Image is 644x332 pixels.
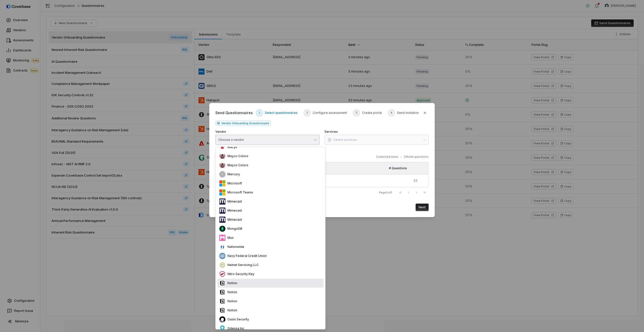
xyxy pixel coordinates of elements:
p: Notion [225,281,237,285]
div: # Questions [389,166,424,170]
p: Mimecast [225,200,242,204]
span: 1 selected items [376,155,398,159]
p: Notion [225,299,237,303]
p: Nelnet Servicing LLC [225,263,259,267]
p: Mercury [225,172,240,176]
p: Macys [225,145,237,149]
button: Choose a vendor [215,135,319,145]
label: Vendor [215,130,319,134]
span: Create portal [362,111,382,115]
p: Mayco Colors [225,163,248,167]
p: Mimecast [225,218,242,222]
p: Oasis Security [225,317,249,321]
span: 2 [306,111,308,115]
div: Page 1 of 1 [379,191,392,194]
p: Nationwide [225,245,244,249]
span: Send Questionnaires [215,110,253,115]
p: Microsoft [225,181,242,185]
span: 3 [356,111,357,115]
div: Choose a vendor [218,138,244,142]
span: 23 total questions [404,155,429,159]
span: • [400,155,402,159]
p: Mayco Colors [225,154,248,158]
p: Navy Federal Credit Union [225,254,267,258]
p: Nitro Security Key [225,272,254,276]
p: Mux [225,236,234,240]
p: Mimecast [225,209,242,213]
p: Odessa Inc [225,326,244,330]
span: Send invitation [397,111,419,115]
span: 23 [414,179,417,183]
p: Notion [225,308,237,312]
label: Services [325,130,429,134]
button: Next [416,204,429,211]
p: Microsoft Teams [225,190,253,194]
span: Vendor Onboarding Questionnaire [221,121,269,125]
p: Notion [225,290,237,294]
p: MongoDB [225,227,242,231]
span: Configure assessment [313,111,347,115]
span: 4 [390,111,392,115]
span: Select questionnaires [265,111,298,115]
span: 1 [259,111,260,115]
